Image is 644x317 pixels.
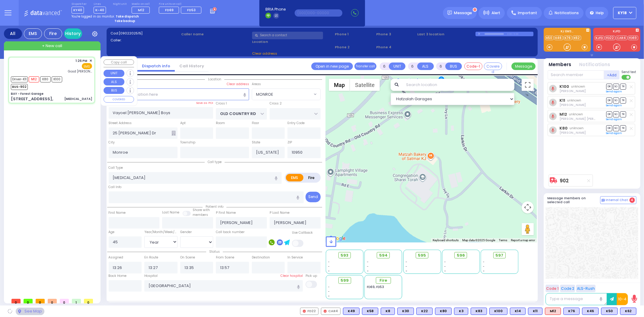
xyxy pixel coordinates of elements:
[545,308,561,315] div: M12
[48,299,57,303] span: 0
[113,2,127,6] label: Night unit
[180,255,195,260] label: On Scene
[29,76,39,82] span: M12
[522,79,534,91] button: Toggle fullscreen view
[367,264,369,269] span: -
[328,260,330,264] span: -
[616,36,627,40] a: CAR4
[324,310,327,313] img: red-radio-icon.svg
[613,111,619,117] span: SO
[416,308,433,315] div: BLS
[464,62,482,70] button: Code-1
[303,174,320,181] label: Fire
[16,308,44,315] div: See map
[445,62,462,70] button: BUS
[570,126,584,130] span: unknown
[64,97,92,101] div: [MEDICAL_DATA]
[559,126,568,130] a: K80
[489,308,508,315] div: BLS
[471,308,487,315] div: BLS
[573,36,581,40] a: K62
[52,76,62,82] span: K100
[104,78,124,85] button: ALS
[11,96,53,102] div: [STREET_ADDRESS],
[72,7,84,14] span: KY40
[405,264,407,269] span: -
[270,210,290,215] label: P Last Name
[601,308,618,315] div: K50
[435,308,452,315] div: BLS
[180,230,192,235] label: Gender
[380,277,387,283] span: Fire
[205,160,225,164] span: Call type
[327,235,347,242] img: Google
[582,308,599,315] div: BLS
[109,255,123,260] label: Assigned
[11,91,43,96] div: BAY - Forest Garage
[564,36,572,40] a: K76
[620,125,626,131] span: TR
[286,174,303,181] label: EMS
[545,36,554,40] a: K50
[397,308,414,315] div: K30
[287,255,303,260] label: In Service
[518,10,537,16] span: Important
[252,39,333,44] label: Location
[44,28,62,39] div: Fire
[280,274,303,278] label: Clear hospital
[144,274,158,278] label: Hospital
[216,210,236,215] label: P First Name
[457,252,465,258] span: 596
[252,82,261,87] label: Areas
[109,121,132,126] label: Street Address
[311,62,353,70] a: Open in new page
[162,210,179,215] label: Last Name
[489,308,508,315] div: K100
[620,111,626,117] span: TR
[89,58,92,63] span: ✕
[24,28,42,39] div: EMS
[559,89,586,93] span: Solomon Polatsek
[180,121,186,126] label: Apt
[94,2,106,6] label: Lines
[4,28,22,39] div: All
[381,308,395,315] div: BLS
[418,252,426,258] span: 595
[76,59,88,63] span: 1:26 PM
[545,308,561,315] div: ALS
[606,111,612,117] span: DR
[604,70,620,79] button: +Add
[606,90,622,93] a: Send again
[252,255,270,260] label: Destination
[180,140,195,145] label: Township
[196,101,213,105] label: Save as POI
[321,308,341,315] div: CAR4
[165,8,174,12] span: FD69
[454,308,468,315] div: K3
[138,8,144,12] span: M12
[341,252,349,258] span: 593
[287,140,292,145] label: ZIP
[252,121,259,126] label: Floor
[306,274,317,278] label: Pick up
[362,308,378,315] div: K58
[405,269,407,273] span: -
[613,125,619,131] span: SO
[582,308,599,315] div: K46
[11,299,21,303] span: 0
[559,130,586,135] span: Shlomo Appel
[444,269,446,273] span: -
[119,31,143,36] span: [0902202515]
[24,9,64,17] img: Logo
[270,101,282,106] label: Cross 2
[510,308,526,315] div: BLS
[193,213,208,217] span: members
[11,84,28,90] span: BUS-902
[593,30,640,34] label: KJFD
[84,299,93,303] span: 0
[216,101,227,106] label: Cross 1
[295,9,342,17] input: (000)000-00000
[227,82,249,87] label: Clear address
[94,7,106,14] span: K-40
[181,32,250,37] label: Caller name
